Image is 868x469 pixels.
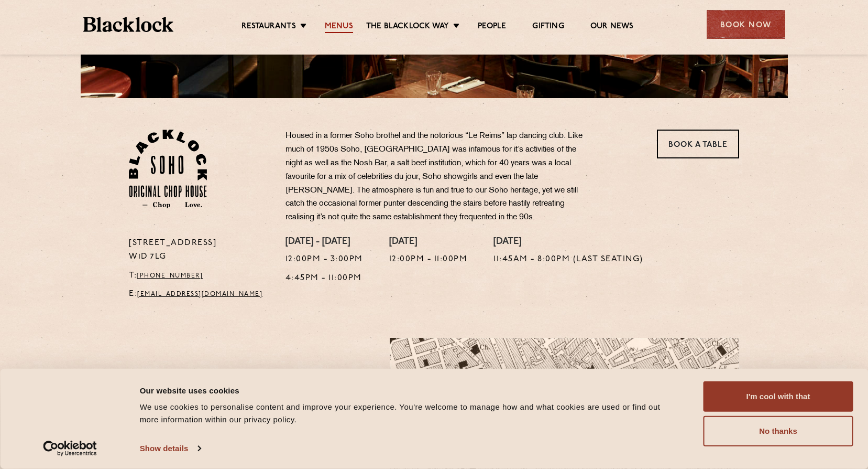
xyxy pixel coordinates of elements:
[129,269,270,283] p: T:
[140,384,680,397] div: Our website uses cookies
[285,253,363,267] p: 12:00pm - 3:00pm
[129,130,207,208] img: Soho-stamp-default.svg
[285,130,595,225] p: Housed in a former Soho brothel and the notorious “Le Reims” lap dancing club. Like much of 1950s...
[493,253,643,267] p: 11:45am - 8:00pm (Last seating)
[389,253,468,267] p: 12:00pm - 11:00pm
[590,22,634,33] a: Our News
[532,22,564,33] a: Gifting
[137,273,203,279] a: [PHONE_NUMBER]
[493,237,643,248] h4: [DATE]
[129,287,270,301] p: E:
[140,401,680,426] div: We use cookies to personalise content and improve your experience. You're welcome to manage how a...
[83,17,174,32] img: BL_Textured_Logo-footer-cropped.svg
[285,272,363,285] p: 4:45pm - 11:00pm
[129,237,270,264] p: [STREET_ADDRESS] W1D 7LG
[285,237,363,248] h4: [DATE] - [DATE]
[707,10,785,39] div: Book Now
[704,416,853,446] button: No thanks
[24,441,116,456] a: Usercentrics Cookiebot - opens in a new window
[366,22,449,33] a: The Blacklock Way
[325,22,353,33] a: Menus
[137,291,262,297] a: [EMAIL_ADDRESS][DOMAIN_NAME]
[478,22,506,33] a: People
[241,22,296,33] a: Restaurants
[657,130,739,158] a: Book a Table
[140,441,201,456] a: Show details
[389,237,468,248] h4: [DATE]
[704,381,853,412] button: I'm cool with that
